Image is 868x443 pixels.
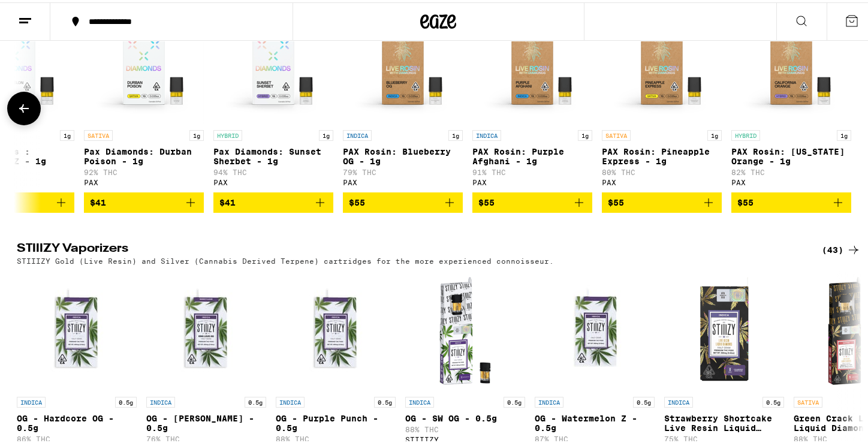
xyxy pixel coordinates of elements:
[84,128,113,138] p: SATIVA
[374,394,396,405] p: 0.5g
[343,144,463,164] p: PAX Rosin: Blueberry OG - 1g
[60,128,74,138] p: 1g
[602,2,722,190] a: Open page for PAX Rosin: Pineapple Express - 1g from PAX
[245,394,266,405] p: 0.5g
[602,2,722,122] img: PAX - PAX Rosin: Pineapple Express - 1g
[343,166,463,174] p: 79% THC
[343,2,463,190] a: Open page for PAX Rosin: Blueberry OG - 1g from PAX
[664,433,784,441] p: 75% THC
[608,195,624,205] span: $55
[276,269,396,388] img: STIIIZY - OG - Purple Punch - 0.5g
[633,394,655,405] p: 0.5g
[731,190,851,210] button: Add to bag
[146,411,266,430] p: OG - [PERSON_NAME] - 0.5g
[146,394,175,405] p: INDICA
[17,394,46,405] p: INDICA
[405,423,525,431] p: 88% THC
[213,166,333,174] p: 94% THC
[472,166,592,174] p: 91% THC
[343,2,463,122] img: PAX - PAX Rosin: Blueberry OG - 1g
[472,128,501,138] p: INDICA
[602,176,722,184] div: PAX
[343,176,463,184] div: PAX
[84,2,204,122] img: PAX - Pax Diamonds: Durban Poison - 1g
[84,166,204,174] p: 92% THC
[731,2,851,122] img: PAX - PAX Rosin: California Orange - 1g
[343,128,372,138] p: INDICA
[213,2,333,122] img: PAX - Pax Diamonds: Sunset Sherbet - 1g
[319,128,333,138] p: 1g
[84,144,204,164] p: Pax Diamonds: Durban Poison - 1g
[664,411,784,430] p: Strawberry Shortcake Live Resin Liquid Diamonds - 0.5g
[664,394,693,405] p: INDICA
[276,433,396,441] p: 88% THC
[472,2,592,190] a: Open page for PAX Rosin: Purple Afghani - 1g from PAX
[737,195,754,205] span: $55
[602,128,631,138] p: SATIVA
[17,269,137,388] img: STIIIZY - OG - Hardcore OG - 0.5g
[731,128,760,138] p: HYBRID
[146,433,266,441] p: 76% THC
[837,128,851,138] p: 1g
[213,128,242,138] p: HYBRID
[405,411,525,421] p: OG - SW OG - 0.5g
[472,2,592,122] img: PAX - PAX Rosin: Purple Afghani - 1g
[578,128,592,138] p: 1g
[115,394,137,405] p: 0.5g
[731,2,851,190] a: Open page for PAX Rosin: California Orange - 1g from PAX
[17,240,802,255] h2: STIIIZY Vaporizers
[822,240,861,255] a: (43)
[472,176,592,184] div: PAX
[762,394,784,405] p: 0.5g
[276,394,305,405] p: INDICA
[84,176,204,184] div: PAX
[349,195,365,205] span: $55
[731,176,851,184] div: PAX
[146,269,266,388] img: STIIIZY - OG - King Louis XIII - 0.5g
[602,190,722,210] button: Add to bag
[405,433,525,441] div: STIIIZY
[405,269,525,388] img: STIIIZY - OG - SW OG - 0.5g
[535,433,655,441] p: 87% THC
[602,166,722,174] p: 80% THC
[535,269,655,388] img: STIIIZY - OG - Watermelon Z - 0.5g
[17,255,554,263] p: STIIIZY Gold (Live Resin) and Silver (Cannabis Derived Terpene) cartridges for the more experienc...
[213,176,333,184] div: PAX
[472,190,592,210] button: Add to bag
[213,190,333,210] button: Add to bag
[472,144,592,164] p: PAX Rosin: Purple Afghani - 1g
[84,2,204,190] a: Open page for Pax Diamonds: Durban Poison - 1g from PAX
[794,394,822,405] p: SATIVA
[731,166,851,174] p: 82% THC
[405,394,434,405] p: INDICA
[213,2,333,190] a: Open page for Pax Diamonds: Sunset Sherbet - 1g from PAX
[448,128,463,138] p: 1g
[478,195,495,205] span: $55
[17,411,137,430] p: OG - Hardcore OG - 0.5g
[731,144,851,164] p: PAX Rosin: [US_STATE] Orange - 1g
[189,128,204,138] p: 1g
[219,195,236,205] span: $41
[90,195,106,205] span: $41
[17,433,137,441] p: 86% THC
[535,394,563,405] p: INDICA
[707,128,722,138] p: 1g
[602,144,722,164] p: PAX Rosin: Pineapple Express - 1g
[664,269,784,388] img: STIIIZY - Strawberry Shortcake Live Resin Liquid Diamonds - 0.5g
[213,144,333,164] p: Pax Diamonds: Sunset Sherbet - 1g
[504,394,525,405] p: 0.5g
[84,190,204,210] button: Add to bag
[7,8,86,18] span: Hi. Need any help?
[343,190,463,210] button: Add to bag
[276,411,396,430] p: OG - Purple Punch - 0.5g
[535,411,655,430] p: OG - Watermelon Z - 0.5g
